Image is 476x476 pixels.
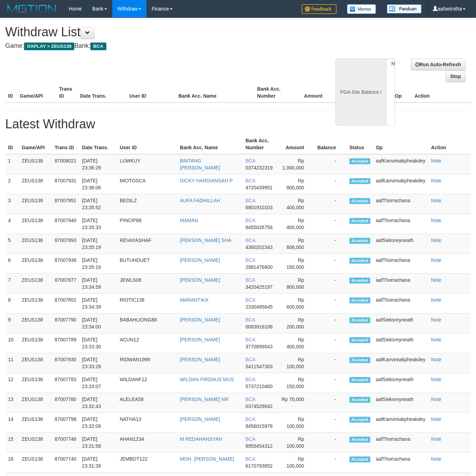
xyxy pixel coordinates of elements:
th: Amount [294,83,333,103]
a: Note [431,357,441,362]
img: panduan.png [387,4,422,14]
td: BABAHLIONG88 [117,313,177,333]
td: 9 [5,313,19,333]
a: M REDAHANSYAH [180,436,222,442]
td: aafThorrachana [373,433,428,453]
span: 0374232319 [245,165,273,171]
td: [DATE] 23:34:00 [79,313,117,333]
td: aafSieksreyneath [373,373,428,393]
td: PINCIP88 [117,214,177,234]
td: aafSieksreyneath [373,393,428,413]
a: [PERSON_NAME] [180,416,220,422]
span: Accepted [349,297,370,303]
td: [DATE] 23:35:52 [79,194,117,214]
a: AUFA FADHILLAH [180,198,220,203]
td: 87007790 [52,313,79,333]
span: Accepted [349,218,370,224]
a: [PERSON_NAME] [180,357,220,362]
td: - [315,274,347,294]
td: JEMBOT122 [117,453,177,473]
span: OXPLAY > ZEUS138 [24,43,74,50]
span: 8456015978 [245,423,273,429]
td: Rp 800,000 [277,174,315,194]
td: aafThorrachana [373,453,428,473]
td: 11 [5,353,19,373]
span: 4360202343 [245,244,273,250]
a: [PERSON_NAME] [180,277,220,283]
span: Accepted [349,317,370,323]
td: aafThorrachana [373,254,428,274]
span: BCA [245,218,255,223]
span: BCA [245,257,255,263]
td: - [315,154,347,174]
a: Note [431,337,441,342]
th: Balance [333,83,369,103]
td: - [315,413,347,433]
div: PGA Site Balance / [335,59,386,126]
a: DICKY HARDIANSAH P [180,178,233,183]
td: [DATE] 23:32:43 [79,393,117,413]
td: Rp 150,000 [277,373,315,393]
td: 87007893 [52,234,79,254]
td: Rp 100,000 [277,353,315,373]
td: BUTUHDUET [117,254,177,274]
span: Accepted [349,337,370,343]
td: 87007789 [52,333,79,353]
td: BEDILZ [117,194,177,214]
td: - [315,194,347,214]
th: Op [373,134,428,154]
span: Accepted [349,178,370,184]
td: - [315,174,347,194]
td: [DATE] 23:35:19 [79,234,117,254]
span: 6170793852 [245,463,273,469]
th: Op [392,83,411,103]
a: [PERSON_NAME] NR [180,396,228,402]
td: [DATE] 23:34:59 [79,274,117,294]
a: Note [431,297,441,303]
span: Accepted [349,278,370,284]
td: Rp 400,000 [277,333,315,353]
td: ZEUS138 [19,353,52,373]
td: 87007940 [52,214,79,234]
th: Trans ID [52,134,79,154]
td: 15 [5,433,19,453]
span: BCA [245,198,255,203]
td: NATHA13 [117,413,177,433]
td: 13 [5,393,19,413]
td: - [315,313,347,333]
td: AHAN1234 [117,433,177,453]
td: Rp 100,000 [277,433,315,453]
img: Button%20Memo.svg [347,4,376,14]
td: - [315,234,347,254]
img: MOTION_logo.png [5,3,58,14]
span: 8955454312 [245,443,273,449]
td: [DATE] 23:33:30 [79,333,117,353]
th: User ID [127,83,176,103]
td: [DATE] 23:31:38 [79,453,117,473]
td: 7 [5,274,19,294]
th: Bank Acc. Name [177,134,243,154]
th: Status [347,134,373,154]
td: ZEUS138 [19,393,52,413]
td: 6 [5,254,19,274]
a: [PERSON_NAME] [180,337,220,342]
a: MARANTIKA [180,297,209,303]
td: RIDWAN1999 [117,353,177,373]
td: [DATE] 23:33:07 [79,373,117,393]
span: Accepted [349,417,370,423]
span: Accepted [349,238,370,244]
td: ZEUS138 [19,373,52,393]
td: [DATE] 23:33:28 [79,353,117,373]
span: Accepted [349,158,370,164]
span: BCA [245,337,255,342]
td: - [315,254,347,274]
td: ZEUS138 [19,274,52,294]
h1: Latest Withdraw [5,117,471,131]
td: [DATE] 23:35:33 [79,214,117,234]
td: - [315,373,347,393]
td: 87007951 [52,194,79,214]
a: Note [431,377,441,382]
th: Date Trans. [77,83,127,103]
td: Rp 100,000 [277,453,315,473]
td: Rp 400,000 [277,194,315,214]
